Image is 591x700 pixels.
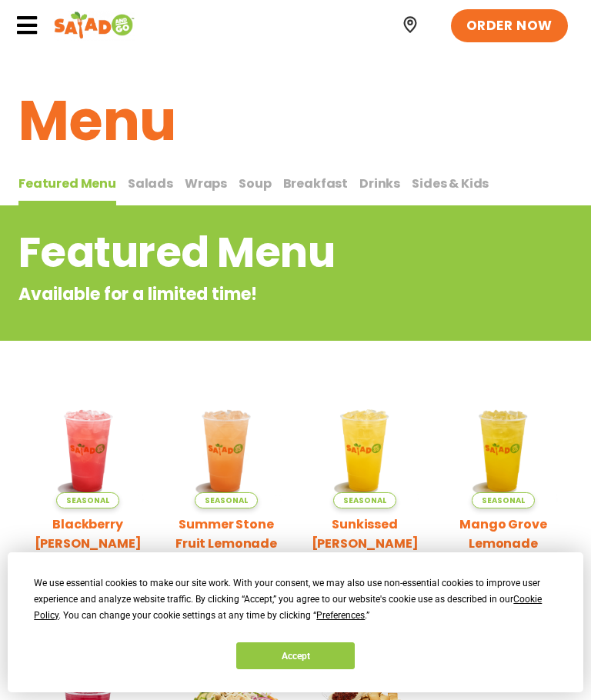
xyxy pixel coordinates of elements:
[30,393,145,508] img: Product photo for Blackberry Bramble Lemonade
[185,175,227,192] span: Wraps
[239,175,271,192] span: Soup
[169,393,284,508] img: Product photo for Summer Stone Fruit Lemonade
[446,515,561,553] h2: Mango Grove Lemonade
[18,168,573,206] div: Tabbed content
[56,492,119,508] span: Seasonal
[236,642,355,669] button: Accept
[316,610,365,621] span: Preferences
[169,515,284,553] h2: Summer Stone Fruit Lemonade
[451,9,568,43] a: ORDER NOW
[30,515,145,572] h2: Blackberry [PERSON_NAME] Lemonade
[333,492,396,508] span: Seasonal
[412,175,489,192] span: Sides & Kids
[283,175,349,192] span: Breakfast
[18,175,116,192] span: Featured Menu
[307,393,422,508] img: Product photo for Sunkissed Yuzu Lemonade
[472,492,534,508] span: Seasonal
[195,492,257,508] span: Seasonal
[18,222,449,284] h2: Featured Menu
[128,175,173,192] span: Salads
[8,552,583,692] div: Cookie Consent Prompt
[54,10,135,41] img: Header logo
[18,79,573,162] h1: Menu
[34,575,556,624] div: We use essential cookies to make our site work. With your consent, we may also use non-essential ...
[18,282,449,307] p: Available for a limited time!
[359,175,400,192] span: Drinks
[466,17,553,35] span: ORDER NOW
[307,515,422,553] h2: Sunkissed [PERSON_NAME]
[446,393,561,508] img: Product photo for Mango Grove Lemonade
